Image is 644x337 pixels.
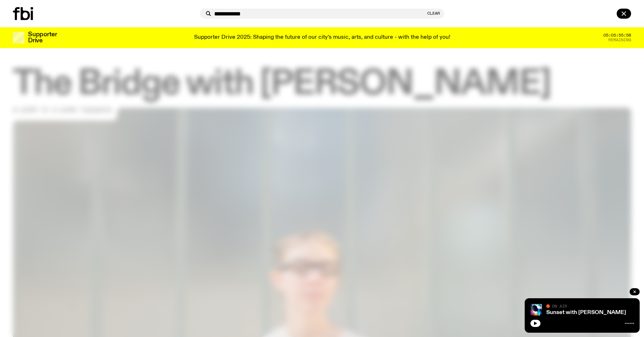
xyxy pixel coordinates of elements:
span: 05:05:55:58 [603,33,631,37]
p: Supporter Drive 2025: Shaping the future of our city’s music, arts, and culture - with the help o... [194,34,450,41]
button: Clear [427,11,440,15]
h3: Supporter Drive [28,32,57,44]
span: On Air [552,304,567,308]
span: Remaining [608,38,631,42]
img: Simon Caldwell stands side on, looking downwards. He has headphones on. Behind him is a brightly ... [530,304,542,315]
a: Sunset with [PERSON_NAME] [546,310,626,315]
